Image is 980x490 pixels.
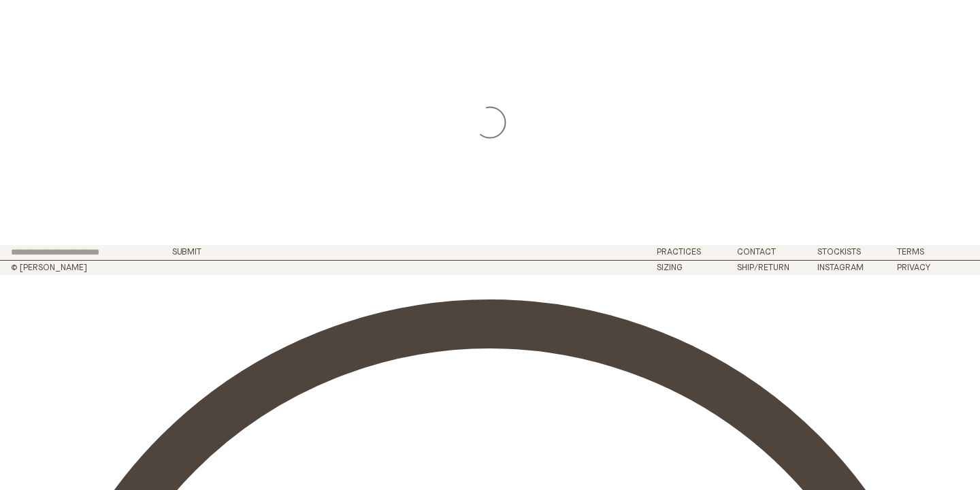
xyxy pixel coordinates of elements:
[737,248,776,257] a: Contact
[657,263,683,272] a: Sizing
[657,248,701,257] a: Practices
[897,248,924,257] a: Terms
[817,248,861,257] a: Stockists
[897,263,930,272] a: Privacy
[817,263,864,272] a: Instagram
[11,263,242,272] h2: © [PERSON_NAME]
[172,248,201,257] button: Submit
[737,263,789,272] a: Ship/Return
